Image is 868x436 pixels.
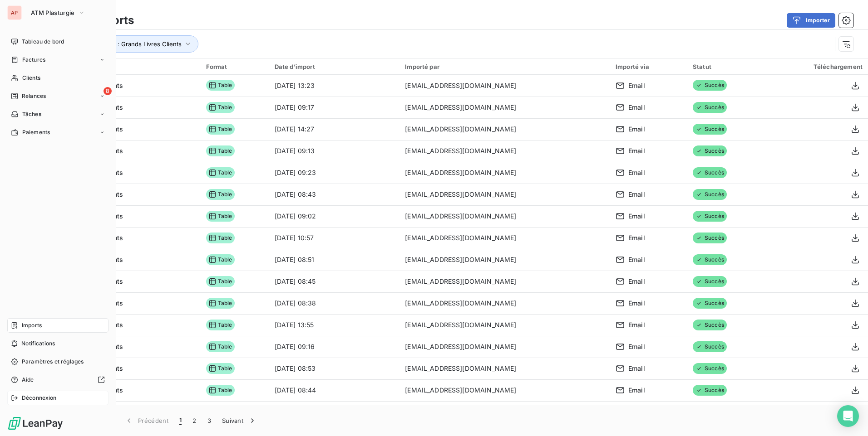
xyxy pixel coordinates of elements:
span: Email [628,81,645,90]
button: 3 [202,411,217,430]
span: Succès [693,320,727,330]
span: Succès [693,254,727,265]
span: Succès [693,124,727,135]
td: [EMAIL_ADDRESS][DOMAIN_NAME] [399,271,610,292]
span: Table [206,233,235,243]
span: Table [206,341,235,352]
span: Relances [22,92,46,100]
td: [EMAIL_ADDRESS][DOMAIN_NAME] [399,184,610,205]
span: Succès [693,385,727,396]
div: AP [7,5,22,20]
td: [DATE] 09:13 [269,140,399,162]
span: Succès [693,363,727,374]
span: Paramètres et réglages [22,358,84,366]
span: Tableau de bord [22,38,64,46]
span: Clients [22,74,40,82]
td: [DATE] 08:45 [269,271,399,292]
td: [EMAIL_ADDRESS][DOMAIN_NAME] [399,379,610,401]
span: Table [206,211,235,222]
div: Date d’import [275,63,394,70]
td: [DATE] 08:43 [269,184,399,205]
span: Table [206,320,235,330]
td: [EMAIL_ADDRESS][DOMAIN_NAME] [399,75,610,97]
td: [DATE] 09:23 [269,162,399,184]
td: [EMAIL_ADDRESS][DOMAIN_NAME] [399,292,610,314]
span: Table [206,145,235,156]
span: Email [628,168,645,177]
td: [DATE] 09:02 [269,205,399,227]
span: Paiements [22,128,50,136]
span: Email [628,103,645,112]
div: Importé par [405,63,605,70]
button: 1 [174,411,187,430]
td: [EMAIL_ADDRESS][DOMAIN_NAME] [399,401,610,423]
td: [DATE] 14:27 [269,118,399,140]
span: Table [206,254,235,265]
span: Email [628,342,645,351]
button: Suivant [217,411,262,430]
span: Table [206,363,235,374]
td: [DATE] 08:51 [269,249,399,271]
span: Email [628,320,645,329]
span: Email [628,146,645,155]
td: [EMAIL_ADDRESS][DOMAIN_NAME] [399,162,610,184]
span: Type d’import : Grands Livres Clients [78,40,182,48]
span: ATM Plasturgie [31,9,74,16]
span: Succès [693,189,727,200]
span: Imports [22,321,42,329]
td: [EMAIL_ADDRESS][DOMAIN_NAME] [399,358,610,379]
span: Succès [693,102,727,113]
td: [EMAIL_ADDRESS][DOMAIN_NAME] [399,314,610,336]
div: Statut [693,63,759,70]
span: Table [206,189,235,200]
td: [DATE] 13:55 [269,314,399,336]
td: [EMAIL_ADDRESS][DOMAIN_NAME] [399,336,610,358]
span: Email [628,190,645,199]
span: Table [206,298,235,309]
td: [DATE] 09:16 [269,336,399,358]
td: [EMAIL_ADDRESS][DOMAIN_NAME] [399,205,610,227]
span: Email [628,255,645,264]
span: Succès [693,341,727,352]
span: Email [628,277,645,286]
td: [EMAIL_ADDRESS][DOMAIN_NAME] [399,227,610,249]
span: Table [206,124,235,135]
button: 2 [187,411,202,430]
img: Logo LeanPay [7,416,64,431]
button: Importer [787,13,835,28]
button: Précédent [119,411,174,430]
td: [EMAIL_ADDRESS][DOMAIN_NAME] [399,118,610,140]
span: 1 [179,416,182,425]
td: 25 août 2025, 18:03 [269,401,399,423]
span: Succès [693,167,727,178]
span: Succès [693,80,727,91]
div: Importé via [616,63,682,70]
span: Succès [693,211,727,222]
span: Succès [693,276,727,287]
span: Table [206,276,235,287]
span: Email [628,233,645,242]
td: [EMAIL_ADDRESS][DOMAIN_NAME] [399,140,610,162]
span: Tâches [22,110,41,118]
span: Succès [693,233,727,243]
span: Email [628,299,645,308]
span: Succès [693,298,727,309]
span: Notifications [21,339,55,348]
span: Succès [693,145,727,156]
span: Aide [22,376,34,384]
span: 8 [104,87,112,95]
span: Email [628,364,645,373]
td: [DATE] 10:57 [269,227,399,249]
td: [EMAIL_ADDRESS][DOMAIN_NAME] [399,97,610,118]
td: [EMAIL_ADDRESS][DOMAIN_NAME] [399,249,610,271]
td: [DATE] 08:53 [269,358,399,379]
span: Table [206,385,235,396]
span: Table [206,102,235,113]
div: Open Intercom Messenger [837,405,859,427]
span: Email [628,212,645,221]
td: [DATE] 08:38 [269,292,399,314]
span: Factures [22,56,45,64]
td: [DATE] 08:44 [269,379,399,401]
td: [DATE] 09:17 [269,97,399,118]
button: Type d’import : Grands Livres Clients [64,35,198,53]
